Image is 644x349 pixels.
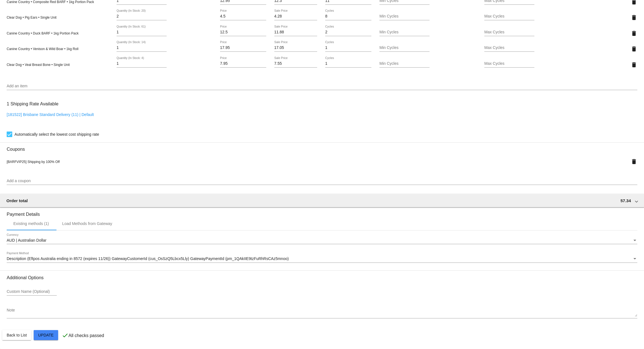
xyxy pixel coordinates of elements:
input: Cycles [325,14,371,19]
span: Order total [6,198,28,203]
input: Quantity (In Stock: 14) [117,46,167,50]
span: [BARFVIP25] Shipping by 100% Off [7,160,60,164]
span: AUD | Australian Dollar [7,238,46,242]
mat-icon: delete [631,61,637,68]
p: All checks passed [68,333,104,338]
input: Max Cycles [484,61,534,66]
button: Back to List [2,330,31,340]
span: Clear Dog • Veal Breast Bone • Single Unit [7,63,70,67]
mat-icon: delete [631,46,637,52]
div: Existing methods (1) [13,221,49,226]
input: Max Cycles [484,46,534,50]
input: Quantity (In Stock: 61) [117,30,167,34]
span: Canine Country • Venison & Wild Boar • 1kg Roll [7,47,78,51]
span: 57.34 [620,198,631,203]
span: Clear Dog • Pig Ears • Single Unit [7,16,56,19]
span: Update [38,333,54,337]
input: Add an item [7,84,637,88]
mat-select: Payment Method [7,257,637,261]
input: Quantity (In Stock: 20) [117,14,167,19]
input: Min Cycles [379,46,430,50]
input: Quantity (In Stock: 4) [117,61,167,66]
input: Max Cycles [484,30,534,34]
input: Price [220,30,266,34]
input: Sale Price [274,46,317,50]
input: Max Cycles [484,14,534,19]
input: Sale Price [274,14,317,19]
span: Description (Eftpos Australia ending in 8572 (expires 11/26)) GatewayCustomerId (cus_OsSzQ5Lbcx5L... [7,256,289,261]
mat-select: Currency [7,238,637,243]
input: Custom Name (Optional) [7,289,57,294]
input: Price [220,61,266,66]
h3: Additional Options [7,275,637,280]
input: Min Cycles [379,14,430,19]
input: Cycles [325,30,371,34]
input: Price [220,14,266,19]
mat-icon: check [62,332,68,339]
input: Add a coupon [7,179,637,183]
input: Min Cycles [379,61,430,66]
span: Canine Country • Duck BARF • 1kg Portion Pack [7,31,79,35]
span: Automatically select the lowest cost shipping rate [14,131,99,138]
input: Min Cycles [379,30,430,34]
input: Sale Price [274,61,317,66]
mat-icon: delete [631,30,637,37]
span: Back to List [7,333,27,337]
a: [181522] Brisbane Standard Delivery (11) | Default [7,112,94,117]
h3: 1 Shipping Rate Available [7,98,58,110]
input: Price [220,46,266,50]
input: Cycles [325,61,371,66]
button: Update [34,330,58,340]
input: Cycles [325,46,371,50]
h3: Payment Details [7,207,637,217]
input: Sale Price [274,30,317,34]
h3: Coupons [7,142,637,152]
mat-icon: delete [631,14,637,21]
div: Load Methods from Gateway [62,221,112,226]
mat-icon: delete [631,158,637,165]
